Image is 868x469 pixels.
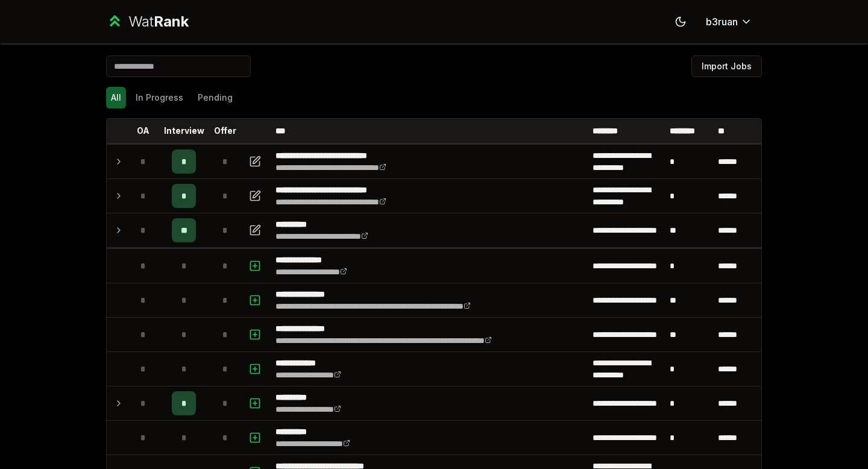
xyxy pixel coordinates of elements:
button: All [106,87,126,109]
button: Pending [193,87,237,109]
p: OA [137,125,149,137]
button: In Progress [131,87,188,109]
span: Rank [154,13,189,30]
button: b3ruan [696,11,762,33]
span: b3ruan [706,14,738,29]
a: WatRank [106,12,189,31]
button: Import Jobs [691,55,762,77]
p: Offer [214,125,236,137]
p: Interview [164,125,204,137]
div: Wat [128,12,189,31]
